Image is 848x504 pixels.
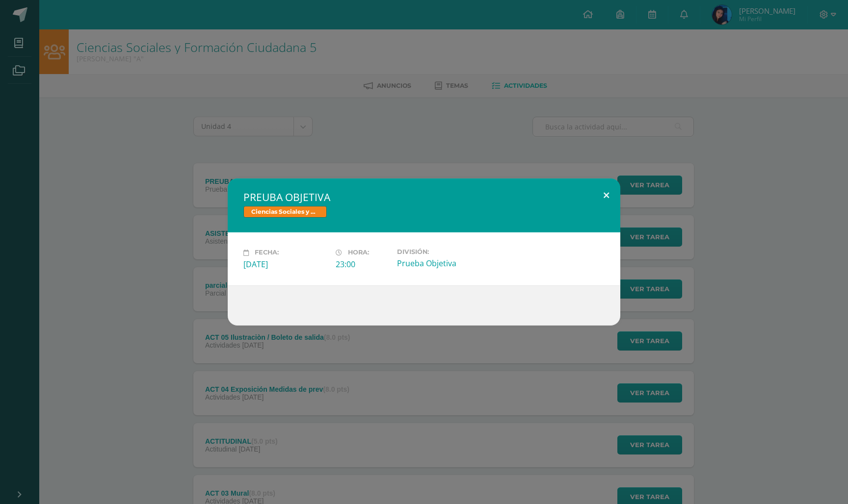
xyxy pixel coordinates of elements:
[348,249,369,256] span: Hora:
[255,249,279,256] span: Fecha:
[397,258,481,269] div: Prueba Objetiva
[336,259,389,270] div: 23:00
[243,259,328,270] div: [DATE]
[243,206,327,218] span: Ciencias Sociales y Formación Ciudadana 5
[592,178,620,212] button: Close (Esc)
[243,190,605,204] h2: PREUBA OBJETIVA
[397,248,481,255] label: División:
